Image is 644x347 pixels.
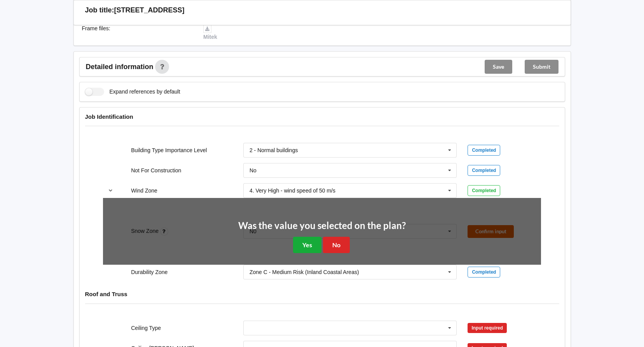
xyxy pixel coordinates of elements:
div: Completed [468,165,500,176]
h2: Was the value you selected on the plan? [238,220,406,232]
a: Mitek [203,25,217,40]
div: Completed [468,145,500,156]
label: Not For Construction [131,167,181,173]
h3: Job title: [85,6,114,15]
h4: Job Identification [85,113,559,120]
div: 2 - Normal buildings [250,147,298,153]
button: No [323,237,350,253]
div: 4. Very High - wind speed of 50 m/s [250,188,335,193]
div: Frame files : [77,24,198,41]
h3: [STREET_ADDRESS] [114,6,185,15]
div: Input required [468,323,507,333]
h4: Roof and Truss [85,290,559,298]
button: Yes [293,237,321,253]
div: Zone C - Medium Risk (Inland Coastal Areas) [250,269,359,275]
label: Durability Zone [131,269,168,275]
div: No [250,168,257,173]
span: Detailed information [86,63,154,70]
div: Completed [468,185,500,196]
div: Completed [468,267,500,278]
label: Ceiling Type [131,325,161,331]
label: Expand references by default [85,88,180,96]
button: reference-toggle [103,184,118,198]
label: Building Type Importance Level [131,147,207,153]
label: Wind Zone [131,187,157,194]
